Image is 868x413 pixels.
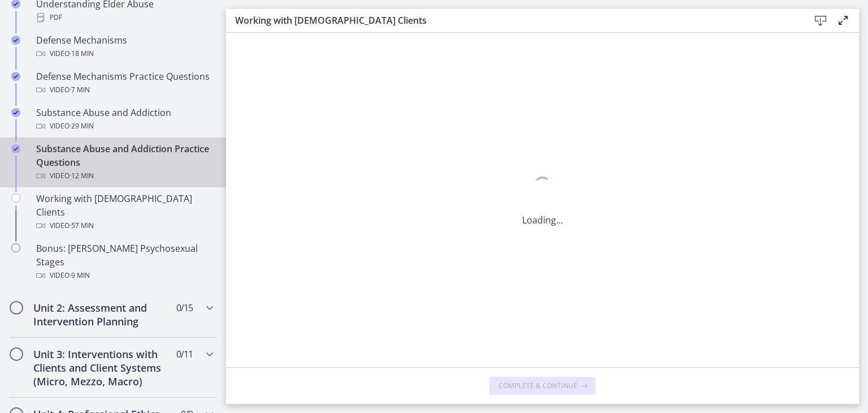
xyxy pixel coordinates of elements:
[33,347,171,388] h2: Unit 3: Interventions with Clients and Client Systems (Micro, Mezzo, Macro)
[70,269,90,282] span: · 9 min
[70,119,94,133] span: · 29 min
[70,83,90,97] span: · 7 min
[522,213,563,227] p: Loading...
[70,47,94,61] span: · 18 min
[36,242,212,282] div: Bonus: [PERSON_NAME] Psychosexual Stages
[36,106,212,133] div: Substance Abuse and Addiction
[11,144,20,153] i: Completed
[36,33,212,61] div: Defense Mechanisms
[11,36,20,45] i: Completed
[36,192,212,233] div: Working with [DEMOGRAPHIC_DATA] Clients
[235,14,791,27] h3: Working with [DEMOGRAPHIC_DATA] Clients
[36,142,212,183] div: Substance Abuse and Addiction Practice Questions
[176,301,193,315] span: 0 / 15
[36,11,212,24] div: PDF
[11,108,20,117] i: Completed
[36,70,212,97] div: Defense Mechanisms Practice Questions
[498,381,578,390] span: Complete & continue
[176,347,193,361] span: 0 / 11
[11,72,20,81] i: Completed
[33,301,171,328] h2: Unit 2: Assessment and Intervention Planning
[36,219,212,233] div: Video
[489,377,596,395] button: Complete & continue
[70,169,94,183] span: · 12 min
[36,169,212,183] div: Video
[36,83,212,97] div: Video
[36,119,212,133] div: Video
[70,219,94,233] span: · 57 min
[522,174,563,200] div: 1
[36,269,212,282] div: Video
[36,47,212,61] div: Video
